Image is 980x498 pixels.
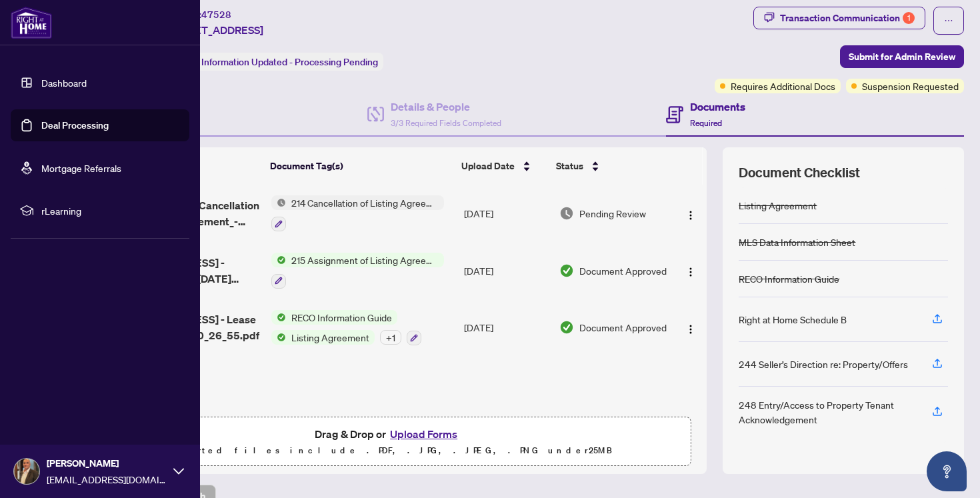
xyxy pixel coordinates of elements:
span: Drag & Drop orUpload FormsSupported files include .PDF, .JPG, .JPEG, .PNG under25MB [86,417,690,467]
button: Submit for Admin Review [840,45,964,68]
a: Deal Processing [41,119,109,131]
span: Drag & Drop or [315,425,461,443]
span: Requires Additional Docs [731,79,835,93]
th: Upload Date [456,147,551,185]
div: Transaction Communication [780,7,915,29]
span: RECO Information Guide [286,310,397,325]
h4: Documents [690,99,745,115]
img: Document Status [559,320,574,335]
img: Status Icon [271,310,286,325]
div: RECO Information Guide [739,271,839,286]
img: Status Icon [271,330,286,345]
a: Mortgage Referrals [41,162,121,174]
img: Logo [685,267,696,277]
div: 1 [903,12,915,24]
span: Suspension Requested [862,79,959,93]
span: [STREET_ADDRESS] [165,22,263,38]
span: Pending Review [579,206,646,221]
span: 3/3 Required Fields Completed [391,118,501,128]
span: Submit for Admin Review [849,46,955,67]
div: MLS Data Information Sheet [739,235,855,249]
th: Status [551,147,669,185]
p: Supported files include .PDF, .JPG, .JPEG, .PNG under 25 MB [94,443,682,459]
img: Document Status [559,263,574,278]
span: 47528 [201,9,231,21]
span: 214 Cancellation of Listing Agreement - Authority to Offer for Lease [286,195,444,210]
span: 215 Assignment of Listing Agreement - Authority to Offer for Lease [286,253,444,267]
span: Required [690,118,722,128]
span: Status [556,159,583,173]
span: rLearning [41,203,180,218]
button: Logo [680,203,701,224]
td: [DATE] [459,185,554,242]
div: Status: [165,53,383,71]
img: logo [11,7,52,39]
button: Logo [680,260,701,281]
div: Listing Agreement [739,198,817,213]
img: Profile Icon [14,459,39,484]
h4: Details & People [391,99,501,115]
button: Upload Forms [386,425,461,443]
img: Document Status [559,206,574,221]
div: 248 Entry/Access to Property Tenant Acknowledgement [739,397,916,427]
span: Information Updated - Processing Pending [201,56,378,68]
span: Document Approved [579,320,667,335]
img: Status Icon [271,195,286,210]
a: Dashboard [41,77,87,89]
span: [EMAIL_ADDRESS][DOMAIN_NAME] [47,472,167,487]
span: Document Approved [579,263,667,278]
td: [DATE] [459,299,554,357]
span: ellipsis [944,16,953,25]
img: Logo [685,210,696,221]
button: Open asap [927,451,967,491]
td: [DATE] [459,242,554,299]
span: Listing Agreement [286,330,375,345]
th: Document Tag(s) [265,147,457,185]
img: Status Icon [271,253,286,267]
button: Logo [680,317,701,338]
span: [PERSON_NAME] [47,456,167,471]
span: Document Checklist [739,163,860,182]
img: Logo [685,324,696,335]
button: Transaction Communication1 [753,7,925,29]
button: Status IconRECO Information GuideStatus IconListing Agreement+1 [271,310,421,346]
div: 244 Seller’s Direction re: Property/Offers [739,357,908,371]
button: Status Icon215 Assignment of Listing Agreement - Authority to Offer for Lease [271,253,444,289]
div: + 1 [380,330,401,345]
div: Right at Home Schedule B [739,312,847,327]
button: Status Icon214 Cancellation of Listing Agreement - Authority to Offer for Lease [271,195,444,231]
span: Upload Date [461,159,515,173]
